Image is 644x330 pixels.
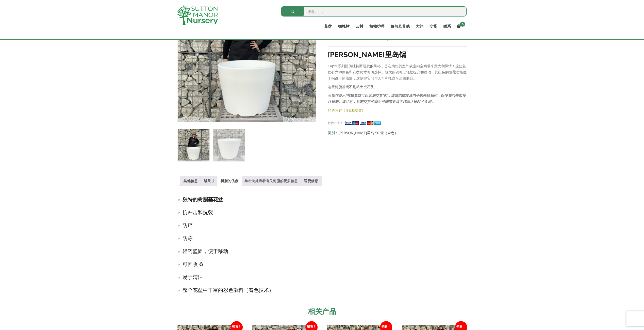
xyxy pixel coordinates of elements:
[352,23,366,30] a: 云树
[183,234,467,242] h4: 防冻
[412,23,426,30] a: 大约
[281,6,467,17] input: 搜索。。。
[183,222,467,229] h4: 防碎
[221,176,238,186] a: 树脂的优点
[204,176,214,186] a: 锅尺寸
[440,23,454,30] a: 联系
[454,23,467,30] a: 0
[328,93,465,104] em: 当库存显示“有缺货或可以延期交货”时，请致电或发送电子邮件给我们，以便我们告知预计日期。请注意，延期交货的商品可能需要从下订单之日起 4-8 周。
[328,84,467,90] p: 这些树脂基锅不是粘土或石头。
[328,63,467,81] p: Capri 系列提供独特而现代的风格，旨在为您的室外或室内空间带来意大利风情！这些花盆有六种颜色和花盆尺寸可供选择。较大的锅可以轻松提升和移动，其出色的隐藏功能位于锅设计的底部，这使得它们与叉车...
[244,176,298,186] a: 单击此处查看有关树脂的更多信息
[426,23,440,30] a: 交货
[183,286,467,294] h4: 整个花盆中丰富的彩色颜料（着色技术）
[183,247,467,255] h4: 轻巧坚固，便于移动
[184,176,198,186] a: 其他信息
[183,260,467,268] h4: 可回收 ♻
[460,22,465,27] span: 0
[177,306,467,317] h2: 相关产品
[321,23,335,30] a: 花盆
[366,23,387,30] a: 植物护理
[338,130,398,135] a: [PERSON_NAME]里岛 50 壶（全色）
[178,129,209,161] img: Capri Pot 50 色白雪公主
[328,121,343,125] small: 付款方式：
[177,5,218,25] img: 商标
[213,129,245,161] img: Capri Pot 50 色白雪公主 - 图片 2
[335,23,352,30] a: 橄榄树
[387,23,412,30] a: 修剪及其他
[183,273,467,281] h4: 易于清洁
[183,209,467,216] h4: 抗冲击和抗裂
[183,196,223,202] strong: 独特的树脂基花盆
[328,130,467,136] span: 类别：
[304,176,318,186] a: 送货信息
[328,107,467,113] p: 14 件库存（可延期交货）
[328,51,406,59] strong: [PERSON_NAME]里岛锅
[345,120,383,126] img: 支持付款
